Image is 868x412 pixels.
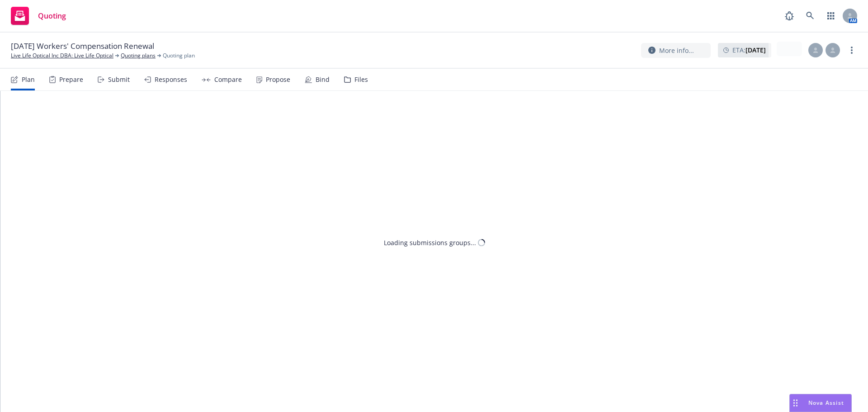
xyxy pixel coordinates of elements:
div: Plan [22,76,35,83]
div: Loading submissions groups... [384,238,476,247]
a: Search [801,7,819,25]
div: Compare [214,76,242,83]
div: Responses [155,76,187,83]
button: Nova Assist [789,394,852,412]
a: Switch app [822,7,840,25]
button: More info... [641,43,711,58]
div: Submit [108,76,130,83]
strong: [DATE] [745,46,766,54]
div: Prepare [59,76,83,83]
a: Quoting [7,3,70,28]
a: more [846,45,857,56]
div: Drag to move [790,394,801,412]
span: [DATE] Workers' Compensation Renewal [11,41,154,52]
span: ETA : [732,45,766,55]
div: Files [354,76,368,83]
a: Report a Bug [780,7,798,25]
a: Quoting plans [121,52,156,60]
span: Nova Assist [808,399,844,407]
span: More info... [659,46,694,55]
span: Quoting plan [163,52,195,60]
div: Propose [266,76,290,83]
a: Live Life Optical Inc DBA: Live Life Optical [11,52,113,60]
div: Bind [316,76,330,83]
span: Quoting [38,12,66,19]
